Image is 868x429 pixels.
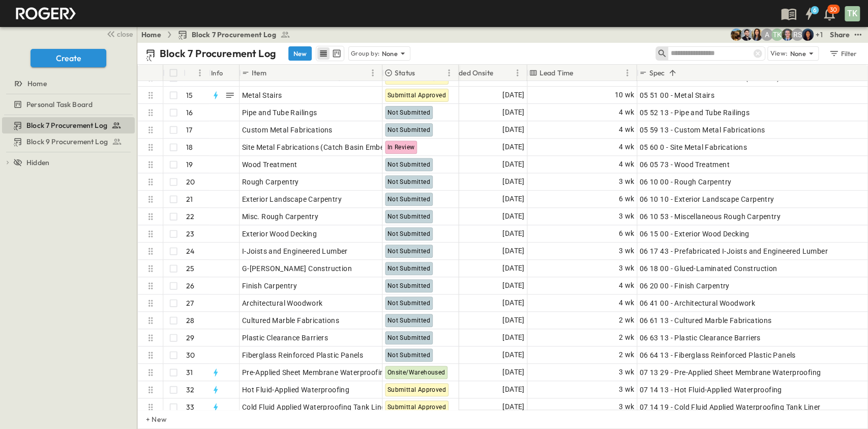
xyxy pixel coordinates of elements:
[619,176,635,187] span: 3 wk
[830,6,837,14] p: 30
[639,333,760,343] span: 06 63 13 - Plastic Clearance Barriers
[186,385,194,395] p: 32
[639,281,729,291] span: 06 20 00 - Finish Carpentry
[619,262,635,274] span: 3 wk
[619,401,635,413] span: 3 wk
[186,159,193,170] p: 19
[614,89,634,101] span: 10 wk
[639,402,820,412] span: 07 14 19 - Cold Fluid Applied Waterproofing Tank Liner
[387,386,446,393] span: Submittal Approved
[540,68,574,78] p: Lead Time
[502,124,524,136] span: [DATE]
[387,282,430,289] span: Not Submitted
[395,68,415,78] p: Status
[141,30,161,40] a: Home
[2,135,133,149] a: Block 9 Procurement Log
[446,68,493,78] p: Needed Onsite
[387,109,430,116] span: Not Submitted
[387,317,430,324] span: Not Submitted
[387,92,446,99] span: Submittal Approved
[502,89,524,101] span: [DATE]
[387,369,445,376] span: Onsite/Warehoused
[770,48,788,59] p: View:
[619,349,635,361] span: 2 wk
[801,29,814,41] img: Olivia Khan (okhan@cahill-sf.com)
[761,29,773,41] div: Anna Gomez (agomez@guzmangc.com)
[387,300,430,307] span: Not Submitted
[242,263,352,274] span: G-[PERSON_NAME] Construction
[387,178,430,185] span: Not Submitted
[2,96,135,113] div: Personal Task Boardtest
[186,90,193,100] p: 15
[186,402,194,412] p: 33
[502,210,524,222] span: [DATE]
[2,118,133,132] a: Block 7 Procurement Log
[443,67,455,79] button: Menu
[387,404,446,411] span: Submittal Approved
[502,280,524,291] span: [DATE]
[621,67,634,79] button: Menu
[186,281,194,291] p: 26
[211,59,223,87] div: Info
[639,385,782,395] span: 07 14 13 - Hot Fluid-Applied Waterproofing
[242,350,363,360] span: Fiberglass Reinforced Plastic Panels
[242,211,318,222] span: Misc. Rough Carpentry
[619,245,635,257] span: 3 wk
[387,196,430,203] span: Not Submitted
[639,298,755,308] span: 06 41 00 - Architectural Woodwork
[852,29,864,41] button: test
[791,29,803,41] div: Raymond Shahabi (rshahabi@guzmangc.com)
[242,333,328,343] span: Plastic Clearance Barriers
[387,126,430,133] span: Not Submitted
[387,213,430,220] span: Not Submitted
[387,265,430,272] span: Not Submitted
[2,97,133,112] a: Personal Task Board
[639,350,795,360] span: 06 64 13 - Fiberglass Reinforced Plastic Panels
[619,158,635,170] span: 4 wk
[639,211,780,222] span: 06 10 53 - Miscellaneous Rough Carpentry
[813,6,816,14] h6: 6
[845,6,860,21] div: TK
[160,46,276,61] p: Block 7 Procurement Log
[192,30,276,40] span: Block 7 Procurement Log
[288,46,312,61] button: New
[639,263,777,274] span: 06 18 00 - Glued-Laminated Construction
[649,68,665,78] p: Spec
[639,142,746,152] span: 05 60 0 - Site Metal Fabrications
[619,314,635,326] span: 2 wk
[512,67,524,79] button: Menu
[242,177,299,187] span: Rough Carpentry
[667,67,678,78] button: Sort
[186,229,194,239] p: 23
[186,177,195,187] p: 20
[117,29,133,39] span: close
[184,65,209,81] div: #
[781,29,793,41] img: Jared Salin (jsalin@cahill-sf.com)
[639,125,764,135] span: 05 59 13 - Custom Metal Fabrications
[186,142,193,152] p: 18
[619,210,635,222] span: 3 wk
[186,298,194,308] p: 27
[186,367,193,378] p: 31
[639,229,749,239] span: 06 15 00 - Exterior Wood Decking
[242,159,297,170] span: Wood Treatment
[186,315,194,326] p: 28
[177,30,290,40] a: Block 7 Procurement Log
[242,246,348,256] span: I-Joists and Engineered Lumber
[242,298,323,308] span: Architectural Woodwork
[619,366,635,378] span: 3 wk
[639,315,771,326] span: 06 61 13 - Cultured Marble Fabrications
[194,67,206,79] button: Menu
[502,401,524,413] span: [DATE]
[619,332,635,343] span: 2 wk
[639,159,729,170] span: 06 05 73 - Wood Treatment
[27,78,47,89] span: Home
[186,125,192,135] p: 17
[844,5,861,22] button: TK
[242,367,388,378] span: Pre-Applied Sheet Membrane Waterproofing
[816,30,826,40] p: + 1
[330,47,343,60] button: kanban view
[502,245,524,257] span: [DATE]
[242,385,349,395] span: Hot Fluid-Applied Waterproofing
[619,141,635,153] span: 4 wk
